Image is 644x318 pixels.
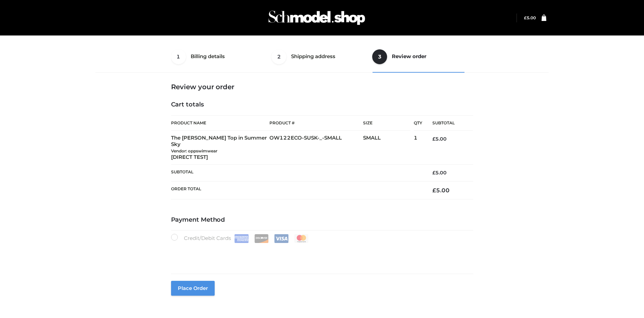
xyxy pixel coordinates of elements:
bdi: 5.00 [432,136,447,142]
bdi: 5.00 [524,15,536,20]
img: Mastercard [294,234,309,243]
td: OW122ECO-SUSK-_-SMALL [269,131,363,165]
img: Visa [274,234,289,243]
th: Qty [414,115,422,131]
label: Credit/Debit Cards [171,234,309,243]
th: Order Total [171,181,423,199]
h4: Cart totals [171,101,473,108]
img: Discover [254,234,269,243]
th: Size [363,116,410,131]
bdi: 5.00 [432,187,450,194]
bdi: 5.00 [432,170,447,176]
th: Subtotal [422,116,473,131]
h4: Payment Method [171,216,473,224]
th: Subtotal [171,165,423,181]
span: £ [524,15,527,20]
td: 1 [414,131,422,165]
span: £ [432,170,435,176]
img: Schmodel Admin 964 [266,4,367,31]
h3: Review your order [171,83,473,91]
span: £ [432,187,436,194]
span: £ [432,136,435,142]
img: Amex [234,234,249,243]
td: The [PERSON_NAME] Top in Summer Sky [DIRECT TEST] [171,131,270,165]
small: Vendor: oppswimwear [171,148,217,153]
th: Product Name [171,115,270,131]
a: £5.00 [524,15,536,20]
td: SMALL [363,131,414,165]
button: Place order [171,281,215,296]
iframe: Secure payment input frame [170,242,472,266]
th: Product # [269,115,363,131]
